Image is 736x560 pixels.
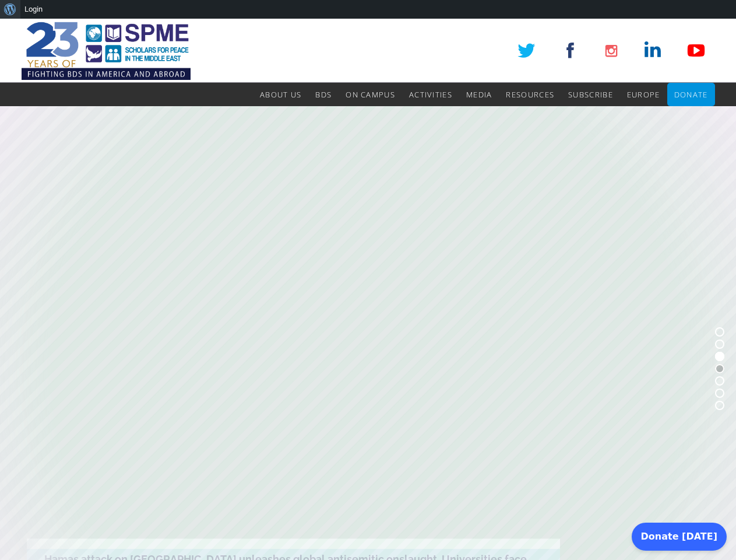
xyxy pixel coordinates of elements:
[315,83,332,106] a: BDS
[346,89,395,100] span: On Campus
[568,89,613,100] span: Subscribe
[674,83,708,106] a: Donate
[506,89,554,100] span: Resources
[409,89,452,100] span: Activities
[466,89,492,100] span: Media
[568,83,613,106] a: Subscribe
[260,83,301,106] a: About Us
[315,89,332,100] span: BDS
[506,83,554,106] a: Resources
[260,89,301,100] span: About Us
[346,83,395,106] a: On Campus
[466,83,492,106] a: Media
[409,83,452,106] a: Activities
[627,89,660,100] span: Europe
[627,83,660,106] a: Europe
[674,89,708,100] span: Donate
[22,19,191,83] img: SPME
